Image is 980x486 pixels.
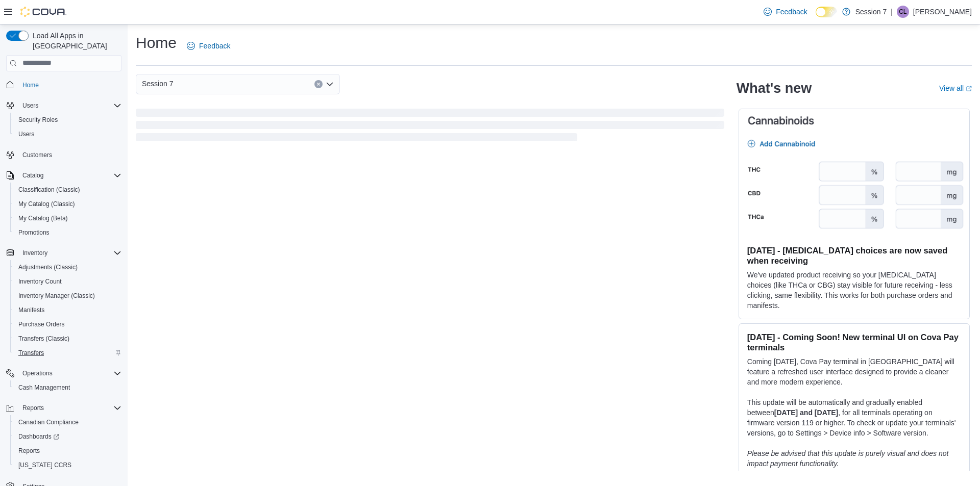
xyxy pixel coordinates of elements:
[747,397,961,438] p: This update will be automatically and gradually enabled between , for all terminals operating on ...
[18,383,70,392] span: Cash Management
[10,331,126,346] button: Transfers (Classic)
[10,211,126,225] button: My Catalog (Beta)
[10,380,126,395] button: Cash Management
[10,113,126,127] button: Security Roles
[29,31,121,51] span: Load All Apps in [GEOGRAPHIC_DATA]
[10,317,126,331] button: Purchase Orders
[18,247,52,259] button: Inventory
[14,318,69,330] a: Purchase Orders
[14,318,121,330] span: Purchase Orders
[10,183,126,197] button: Classification (Classic)
[747,245,961,266] h3: [DATE] - [MEDICAL_DATA] choices are now saved when receiving
[10,260,126,274] button: Adjustments (Classic)
[14,381,121,394] span: Cash Management
[18,461,71,469] span: [US_STATE] CCRS
[18,277,62,286] span: Inventory Count
[10,458,126,472] button: [US_STATE] CCRS
[14,198,79,210] a: My Catalog (Classic)
[136,33,177,53] h1: Home
[18,149,56,161] a: Customers
[18,292,95,300] span: Inventory Manager (Classic)
[759,2,811,22] a: Feedback
[14,226,54,239] a: Promotions
[855,6,887,18] p: Session 7
[747,449,949,468] em: Please be advised that this update is purely visual and does not impact payment functionality.
[18,320,65,328] span: Purchase Orders
[966,86,972,92] svg: External link
[14,275,66,288] a: Inventory Count
[891,6,893,18] p: |
[10,415,126,429] button: Canadian Compliance
[14,332,121,345] span: Transfers (Classic)
[18,335,69,343] span: Transfers (Classic)
[22,404,44,412] span: Reports
[14,198,121,210] span: My Catalog (Classic)
[18,306,44,314] span: Manifests
[14,459,76,471] a: [US_STATE] CCRS
[2,168,126,183] button: Catalog
[22,81,39,89] span: Home
[18,263,78,271] span: Adjustments (Classic)
[14,459,121,471] span: Washington CCRS
[10,225,126,240] button: Promotions
[18,349,44,357] span: Transfers
[14,430,121,443] span: Dashboards
[10,346,126,360] button: Transfers
[776,7,807,17] span: Feedback
[20,7,66,17] img: Cova
[14,347,48,359] a: Transfers
[18,130,34,138] span: Users
[22,101,38,110] span: Users
[913,6,972,18] p: [PERSON_NAME]
[22,249,47,257] span: Inventory
[14,416,83,428] a: Canadian Compliance
[199,41,230,51] span: Feedback
[314,80,323,88] button: Clear input
[10,429,126,444] a: Dashboards
[18,186,80,194] span: Classification (Classic)
[737,80,812,96] h2: What's new
[18,402,121,414] span: Reports
[18,214,68,222] span: My Catalog (Beta)
[18,99,121,112] span: Users
[18,79,43,91] a: Home
[14,332,73,345] a: Transfers (Classic)
[2,366,126,380] button: Operations
[14,416,121,428] span: Canadian Compliance
[142,78,173,90] span: Session 7
[18,169,121,182] span: Catalog
[774,408,838,417] strong: [DATE] and [DATE]
[747,356,961,387] p: Coming [DATE], Cova Pay terminal in [GEOGRAPHIC_DATA] will feature a refreshed user interface des...
[10,127,126,141] button: Users
[2,98,126,113] button: Users
[22,369,53,377] span: Operations
[14,184,121,196] span: Classification (Classic)
[14,114,121,126] span: Security Roles
[10,444,126,458] button: Reports
[14,128,121,140] span: Users
[14,212,72,224] a: My Catalog (Beta)
[747,270,961,311] p: We've updated product receiving so your [MEDICAL_DATA] choices (like THCa or CBG) stay visible fo...
[18,169,47,182] button: Catalog
[14,430,63,443] a: Dashboards
[14,304,48,316] a: Manifests
[22,171,43,180] span: Catalog
[18,418,79,426] span: Canadian Compliance
[14,128,38,140] a: Users
[18,432,59,441] span: Dashboards
[2,401,126,415] button: Reports
[14,184,84,196] a: Classification (Classic)
[747,332,961,352] h3: [DATE] - Coming Soon! New terminal UI on Cova Pay terminals
[18,367,57,379] button: Operations
[2,78,126,92] button: Home
[14,226,121,239] span: Promotions
[14,114,62,126] a: Security Roles
[14,290,99,302] a: Inventory Manager (Classic)
[14,381,74,394] a: Cash Management
[18,79,121,91] span: Home
[18,367,121,379] span: Operations
[18,99,42,112] button: Users
[183,36,234,56] a: Feedback
[136,111,724,143] span: Loading
[18,247,121,259] span: Inventory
